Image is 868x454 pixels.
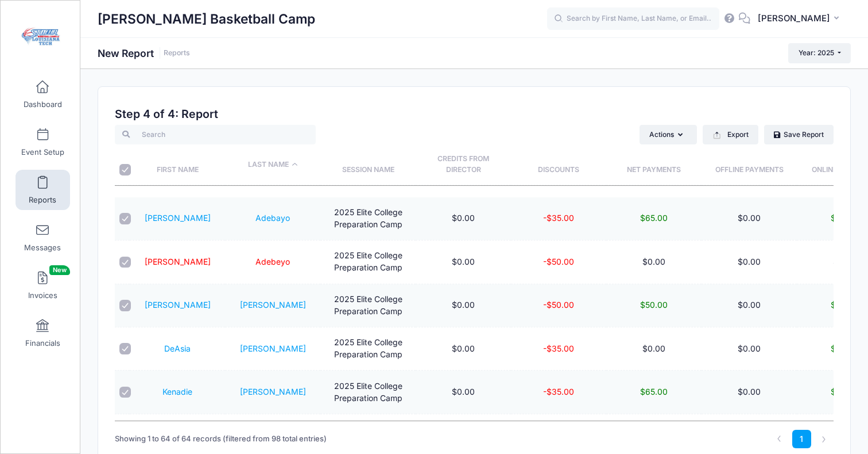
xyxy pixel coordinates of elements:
span: -$50.00 [543,300,574,310]
span: $0.00 [738,387,761,396]
td: 2025 Elite College Preparation Camp [320,327,416,371]
td: 2025 Elite College Preparation Camp [320,371,416,414]
input: Search [115,125,316,144]
button: [PERSON_NAME] [750,6,851,32]
span: Dashboard [24,100,62,109]
a: 1 [792,430,811,449]
td: 2025 Elite College Preparation Camp [320,284,416,327]
span: Invoices [28,291,57,300]
span: -$35.00 [543,213,574,223]
th: Offline Payments: activate to sort column ascending [702,144,797,185]
a: Adebayo [255,213,290,223]
th: Last Name: activate to sort column descending [225,144,320,185]
h2: Step 4 of 4: Report [115,108,834,121]
th: Session Name: activate to sort column ascending [320,144,416,185]
a: [PERSON_NAME] [145,257,211,266]
span: $0.00 [452,344,475,353]
span: Financials [25,338,60,348]
a: Event Setup [15,122,70,162]
span: $65.00 [640,387,668,396]
span: $0.00 [642,344,665,353]
th: Credits From Director: activate to sort column ascending [416,144,511,185]
button: Year: 2025 [788,43,851,63]
h1: New Report [98,47,190,59]
span: $0.00 [452,300,475,310]
a: [PERSON_NAME] [145,300,211,310]
img: Brooke Stoehr Basketball Camp [20,18,63,61]
span: Event Setup [21,147,64,157]
span: New [49,265,70,275]
a: Kenadie [162,387,192,396]
button: Export [703,125,758,144]
span: $0.00 [738,300,761,310]
span: -$50.00 [543,257,574,266]
button: Actions [640,125,697,144]
td: 2025 Elite College Preparation Camp [320,241,416,284]
span: $0.00 [738,213,761,223]
span: $0.00 [642,257,665,266]
h1: [PERSON_NAME] Basketball Camp [98,6,315,32]
a: InvoicesNew [15,265,70,306]
span: $65.00 [831,344,858,353]
td: 2025 Elite College Preparation Camp [320,197,416,241]
span: $65.00 [831,387,858,396]
span: $50.00 [640,300,668,310]
a: Save Report [764,125,834,144]
span: Messages [24,243,61,253]
span: $0.00 [833,257,856,266]
span: $0.00 [452,257,475,266]
div: Showing 1 to 64 of 64 records (filtered from 98 total entries) [115,426,327,452]
span: $65.00 [831,300,858,310]
span: [PERSON_NAME] [758,12,830,25]
th: Discounts: activate to sort column ascending [511,144,606,185]
input: Search by First Name, Last Name, or Email... [547,7,719,30]
span: Reports [29,195,56,205]
a: [PERSON_NAME] [240,300,306,310]
span: $0.00 [452,213,475,223]
span: $65.00 [640,213,668,223]
a: Reports [15,170,70,210]
a: [PERSON_NAME] [240,344,306,353]
a: DeAsia [164,344,191,353]
a: Dashboard [15,74,70,115]
a: [PERSON_NAME] [145,213,211,223]
span: $65.00 [831,213,858,223]
th: First Name: activate to sort column ascending [130,144,225,185]
a: Brooke Stoehr Basketball Camp [1,12,81,67]
a: Financials [15,313,70,353]
th: Net Payments: activate to sort column ascending [606,144,702,185]
span: $0.00 [738,344,761,353]
a: Reports [164,49,190,58]
span: $0.00 [738,257,761,266]
a: Adebeyo [255,257,290,266]
span: -$35.00 [543,344,574,353]
span: Year: 2025 [799,48,834,57]
a: [PERSON_NAME] [240,387,306,396]
span: -$35.00 [543,387,574,396]
span: $0.00 [452,387,475,396]
a: Messages [15,218,70,258]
